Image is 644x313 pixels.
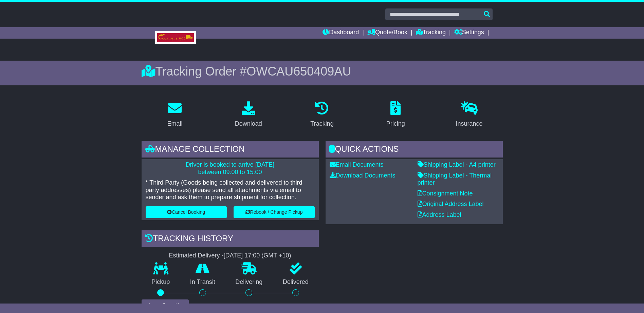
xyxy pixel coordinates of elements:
[142,64,503,79] div: Tracking Order #
[146,161,315,176] p: Driver is booked to arrive [DATE] between 09:00 to 15:00
[418,211,461,218] a: Address Label
[273,278,319,286] p: Delivered
[418,172,492,186] a: Shipping Label - Thermal printer
[224,252,291,259] div: [DATE] 17:00 (GMT +10)
[386,119,405,128] div: Pricing
[146,179,315,201] p: * Third Party (Goods being collected and delivered to third party addresses) please send all atta...
[310,119,333,128] div: Tracking
[246,64,351,78] span: OWCAU650409AU
[142,252,319,259] div: Estimated Delivery -
[142,299,189,311] button: View Full Tracking
[323,27,359,39] a: Dashboard
[326,141,503,159] div: Quick Actions
[225,278,273,286] p: Delivering
[454,27,484,39] a: Settings
[231,99,266,131] a: Download
[306,99,338,131] a: Tracking
[235,119,262,128] div: Download
[456,119,483,128] div: Insurance
[418,190,473,197] a: Consignment Note
[382,99,409,131] a: Pricing
[418,201,484,207] a: Original Address Label
[418,161,496,168] a: Shipping Label - A4 printer
[146,206,227,218] button: Cancel Booking
[452,99,487,131] a: Insurance
[180,278,225,286] p: In Transit
[142,278,180,286] p: Pickup
[234,206,315,218] button: Rebook / Change Pickup
[367,27,407,39] a: Quote/Book
[142,230,319,249] div: Tracking history
[167,119,182,128] div: Email
[416,27,446,39] a: Tracking
[163,99,187,131] a: Email
[330,161,384,168] a: Email Documents
[142,141,319,159] div: Manage collection
[330,172,395,179] a: Download Documents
